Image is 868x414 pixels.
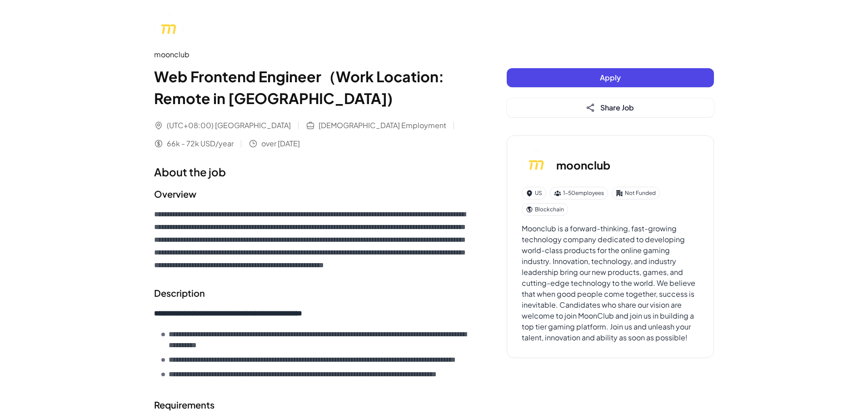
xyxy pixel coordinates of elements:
[154,49,470,60] div: moonclub
[507,98,714,117] button: Share Job
[522,150,551,180] img: mo
[154,286,470,300] h2: Description
[522,223,699,343] div: Moonclub is a forward-thinking, fast-growing technology company dedicated to developing world-cla...
[154,398,470,412] h2: Requirements
[612,187,660,200] div: Not Funded
[550,187,608,200] div: 1-50 employees
[154,187,470,201] h2: Overview
[167,120,291,131] span: (UTC+08:00) [GEOGRAPHIC_DATA]
[507,68,714,87] button: Apply
[319,120,446,131] span: [DEMOGRAPHIC_DATA] Employment
[154,15,183,44] img: mo
[522,187,546,200] div: US
[600,103,634,112] span: Share Job
[154,164,470,180] h1: About the job
[261,138,300,149] span: over [DATE]
[154,65,470,109] h1: Web Frontend Engineer（Work Location: Remote in [GEOGRAPHIC_DATA])
[600,73,621,82] span: Apply
[167,138,234,149] span: 66k - 72k USD/year
[556,157,610,173] h3: moonclub
[522,203,568,216] div: Blockchain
